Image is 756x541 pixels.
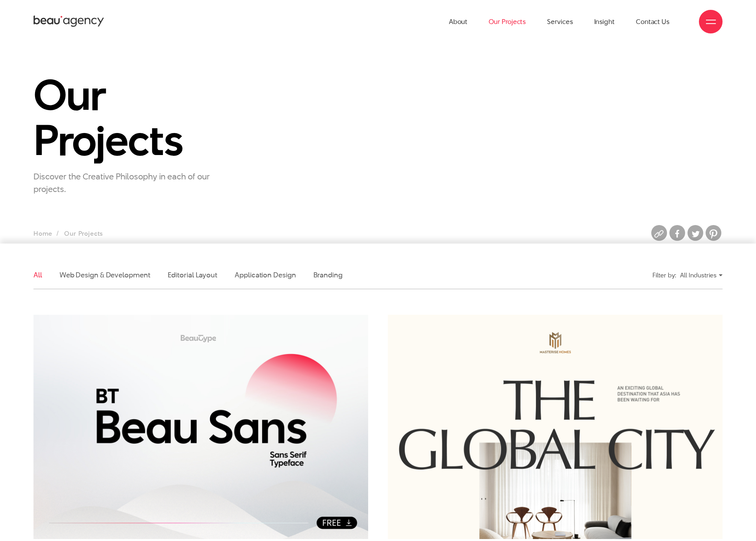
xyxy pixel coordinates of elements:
[59,270,150,280] a: Web Design & Development
[388,315,723,539] img: website bất động sản The Global City - Chuẩn mực bất động sản toàn cầu
[235,270,296,280] a: Application Design
[652,268,676,282] div: Filter by:
[33,270,42,280] a: All
[680,268,723,282] div: All Industries
[33,315,368,539] img: bt_beau_sans
[33,72,250,163] h1: Our Projects
[33,229,52,238] a: Home
[168,270,218,280] a: Editorial Layout
[33,170,230,195] p: Discover the Creative Philosophy in each of our projects.
[313,270,343,280] a: Branding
